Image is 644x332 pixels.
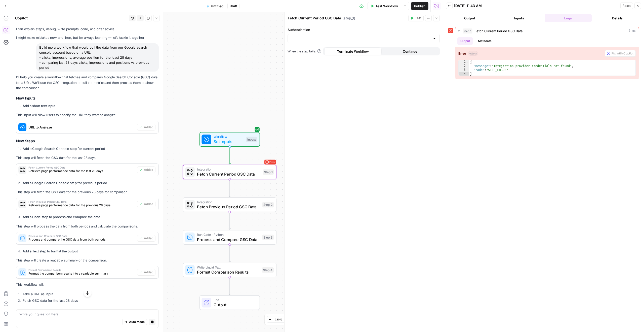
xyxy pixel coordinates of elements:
strong: Add a Text step to format the output [23,249,78,253]
button: Publish [411,2,428,10]
p: This step will create a readable summary of the comparison. [16,258,159,263]
span: Set Inputs [214,139,244,145]
button: Fix with Copilot [605,50,636,57]
span: 120% [275,317,282,321]
span: Terminate Workflow [337,49,369,54]
button: 0 ms [455,27,639,35]
span: URL to Analyze [28,125,135,130]
span: Output [214,302,255,308]
span: Publish [414,4,425,9]
div: IntegrationFetch Previous Period GSC DataStep 2 [183,197,276,212]
span: ( step_1 ) [342,16,355,21]
span: Fetch Current Period GSC Data [197,171,260,177]
button: Auto Mode [122,319,147,325]
div: EndOutput [183,295,276,310]
p: This step will process the data from both periods and calculate the comparisons. [16,224,159,229]
span: Added [144,125,153,129]
span: object [468,51,478,56]
div: WorkflowSet InputsInputs [183,132,276,147]
div: 1 [459,60,469,64]
span: Run Code · Python [197,232,260,237]
div: Step 4 [262,267,274,273]
p: This input will allow users to specify the URL they want to analyze. [16,112,159,118]
p: I'll help you create a workflow that fetches and compares Google Search Console (GSC) data for a ... [16,75,159,90]
div: Step 2 [262,202,274,208]
span: Toggle code folding, rows 1 through 4 [466,60,469,64]
label: Authentication [288,27,440,32]
li: Fetch GSC data for the last 28 days [21,298,159,303]
span: Untitled [211,4,223,9]
span: Format Comparison Results [28,269,135,271]
strong: Add a Google Search Console step for current period [23,147,105,151]
strong: Add a short text input [23,104,55,108]
span: Draft [230,4,237,8]
div: 2 [459,64,469,68]
span: Test Workflow [375,4,398,9]
span: Integration [197,200,260,204]
button: Added [137,124,155,130]
a: When the step fails: [288,49,321,54]
li: Take a URL as input [21,291,159,296]
div: Copilot [15,16,128,21]
g: Edge from step_1 to step_2 [229,179,230,197]
span: Added [144,270,153,275]
button: Output [457,37,473,45]
button: Inputs [495,14,543,22]
span: Added [144,236,153,241]
span: Write Liquid Text [197,265,259,270]
button: Reset [620,3,633,9]
strong: Add a Code step to process and compare the data [23,215,100,219]
div: Step 3 [262,235,274,240]
div: 3 [459,68,469,72]
span: 0 ms [628,29,636,33]
button: Metadata [475,37,495,45]
span: Integration [197,167,260,172]
div: Write Liquid TextFormat Comparison ResultsStep 4 [183,263,276,277]
strong: Error [458,51,466,56]
span: Error [269,158,275,166]
h3: New Steps [16,139,159,144]
span: Fix with Copilot [612,51,633,56]
button: Added [137,201,155,207]
p: This workflow will: [16,282,159,287]
g: Edge from start to step_1 [229,147,230,164]
span: End [214,297,255,302]
span: Fetch Current Period GSC Data [28,166,135,169]
p: I might make mistakes now and then, but I’m always learning — let’s tackle it together! [16,35,159,40]
button: Details [594,14,641,22]
div: 0 ms [455,35,639,79]
g: Edge from step_2 to step_3 [229,212,230,229]
textarea: Fetch Current Period GSC Data [288,16,341,21]
button: Logs [545,14,592,22]
p: This step will fetch the GSC data for the last 28 days. [16,155,159,160]
span: Process and Compare GSC Data [28,235,135,237]
span: Test [415,16,421,20]
span: Retrieve page performance data for the previous 28 days [28,203,135,208]
span: Process and compare the GSC data from both periods [28,237,135,242]
button: Untitled [203,2,226,10]
span: Continue [403,49,417,54]
div: 4 [459,72,469,76]
button: Added [137,235,155,242]
g: Edge from step_3 to step_4 [229,245,230,262]
span: Added [144,202,153,206]
button: Added [137,269,155,276]
span: Fetch Previous Period GSC Data [197,204,260,210]
span: Format Comparison Results [197,269,259,275]
span: Retrieve page performance data for the last 28 days [28,169,135,173]
div: Run Code · PythonProcess and Compare GSC DataStep 3 [183,230,276,245]
div: Inputs [246,137,257,142]
div: Build me a workflow that would pull the data from our Google search console account based on a UR... [36,43,159,72]
span: Workflow [214,134,244,139]
span: Added [144,168,153,172]
span: step_1 [463,28,472,34]
button: Added [137,167,155,173]
g: Edge from step_4 to end [229,277,230,295]
span: Reset [623,4,631,8]
span: Format the comparison results into a readable summary [28,271,135,276]
p: I can explain steps, debug, write prompts, code, and offer advice. [16,26,159,32]
span: Process and Compare GSC Data [197,237,260,243]
button: Test [408,15,424,21]
strong: Add a Google Search Console step for previous period [23,181,107,185]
